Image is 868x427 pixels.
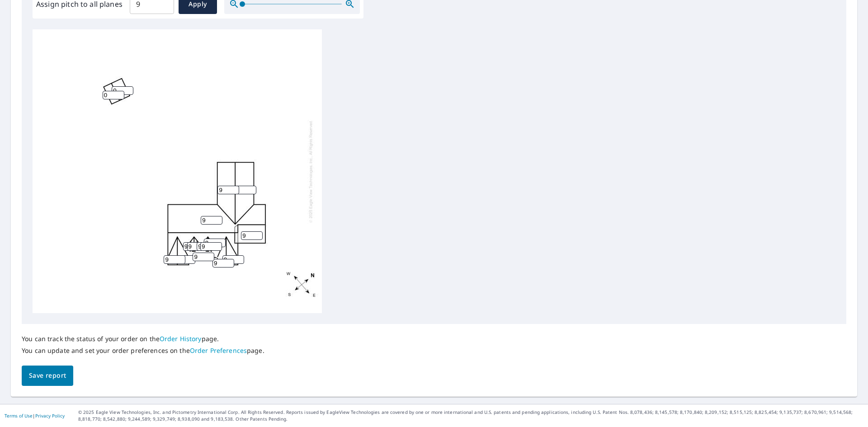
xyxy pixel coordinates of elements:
a: Order History [160,334,202,343]
button: Save report [22,366,73,386]
p: You can track the status of your order on the page. [22,335,264,343]
a: Order Preferences [190,346,247,355]
a: Privacy Policy [35,413,65,419]
p: © 2025 Eagle View Technologies, Inc. and Pictometry International Corp. All Rights Reserved. Repo... [78,409,863,422]
p: You can update and set your order preferences on the page. [22,347,264,355]
span: Save report [29,370,66,381]
a: Terms of Use [5,413,33,419]
p: | [5,413,65,418]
